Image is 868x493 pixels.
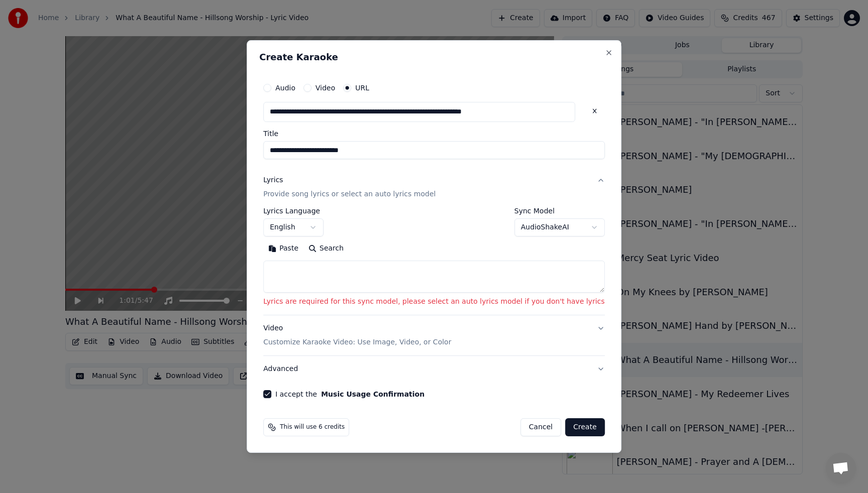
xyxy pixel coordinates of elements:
p: Lyrics are required for this sync model, please select an auto lyrics model if you don't have lyrics [263,297,605,307]
label: I accept the [275,391,424,398]
p: Customize Karaoke Video: Use Image, Video, or Color [263,337,451,347]
p: Provide song lyrics or select an auto lyrics model [263,189,436,199]
h2: Create Karaoke [259,53,609,62]
button: Cancel [520,418,561,436]
label: URL [355,84,369,91]
button: Paste [263,240,303,257]
button: Create [565,418,605,436]
button: Search [303,240,349,257]
label: Lyrics Language [263,207,323,214]
button: Advanced [263,356,605,382]
div: Video [263,323,451,347]
div: Lyrics [263,175,283,185]
label: Video [315,84,335,91]
div: LyricsProvide song lyrics or select an auto lyrics model [263,207,605,315]
label: Audio [275,84,295,91]
label: Title [263,130,605,137]
button: VideoCustomize Karaoke Video: Use Image, Video, or Color [263,315,605,355]
button: LyricsProvide song lyrics or select an auto lyrics model [263,167,605,207]
span: This will use 6 credits [280,423,345,431]
label: Sync Model [514,207,605,214]
button: I accept the [321,391,424,398]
